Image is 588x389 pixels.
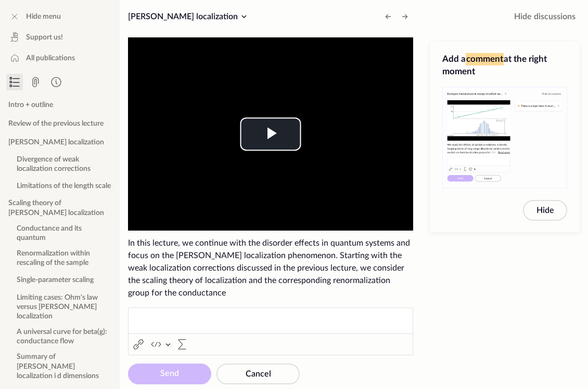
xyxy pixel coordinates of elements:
span: All publications [26,53,75,63]
button: Cancel [216,364,300,384]
button: [PERSON_NAME] localization [124,8,254,25]
div: Video Player [128,37,413,231]
span: Send [160,369,179,378]
span: Hide discussions [514,10,576,23]
span: In this lecture, we continue with the disorder effects in quantum systems and focus on the [PERSO... [128,239,410,297]
span: Cancel [246,370,271,378]
span: Hide menu [26,11,61,22]
span: [PERSON_NAME] localization [128,12,238,21]
button: Send [128,364,211,384]
span: Support us! [26,32,63,43]
span: comment [466,53,504,65]
button: Hide [523,200,567,221]
button: Play Video [240,117,301,151]
h3: Add a at the right moment [442,53,567,78]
